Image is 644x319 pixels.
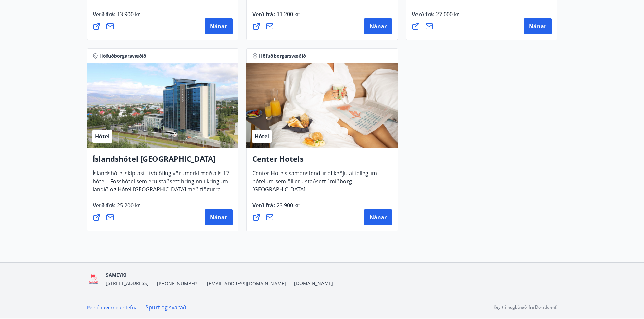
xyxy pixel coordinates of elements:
[95,133,110,140] span: Hótel
[205,18,233,34] button: Nánar
[275,202,301,209] span: 23.900 kr.
[87,304,138,311] a: Persónuverndarstefna
[146,303,186,311] a: Spurt og svarað
[99,53,146,59] span: Höfuðborgarsvæðið
[294,280,333,286] a: [DOMAIN_NAME]
[106,272,127,278] span: SAMEYKI
[252,202,301,214] span: Verð frá :
[412,10,460,23] span: Verð frá :
[207,280,286,287] span: [EMAIL_ADDRESS][DOMAIN_NAME]
[210,23,227,30] span: Nánar
[252,169,377,198] span: Center Hotels samanstendur af keðju af fallegum hótelum sem öll eru staðsett í miðborg [GEOGRAPHI...
[252,10,301,23] span: Verð frá :
[275,10,301,18] span: 11.200 kr.
[116,10,141,18] span: 13.900 kr.
[364,209,392,225] button: Nánar
[494,304,557,310] p: Keyrt á hugbúnaði frá Dorado ehf.
[87,272,101,286] img: 5QO2FORUuMeaEQbdwbcTl28EtwdGrpJ2a0ZOehIg.png
[435,10,460,18] span: 27.000 kr.
[529,23,546,30] span: Nánar
[106,280,149,286] span: [STREET_ADDRESS]
[93,154,233,169] h4: Íslandshótel [GEOGRAPHIC_DATA]
[524,18,552,34] button: Nánar
[252,154,392,169] h4: Center Hotels
[116,202,141,209] span: 25.200 kr.
[364,18,392,34] button: Nánar
[210,214,227,221] span: Nánar
[93,10,141,23] span: Verð frá :
[205,209,233,225] button: Nánar
[369,214,387,221] span: Nánar
[259,53,306,59] span: Höfuðborgarsvæðið
[93,202,141,214] span: Verð frá :
[369,23,387,30] span: Nánar
[93,169,229,207] span: Íslandshótel skiptast í tvö öflug vörumerki með alls 17 hótel - Fosshótel sem eru staðsett hringi...
[157,280,199,287] span: [PHONE_NUMBER]
[255,133,269,140] span: Hótel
